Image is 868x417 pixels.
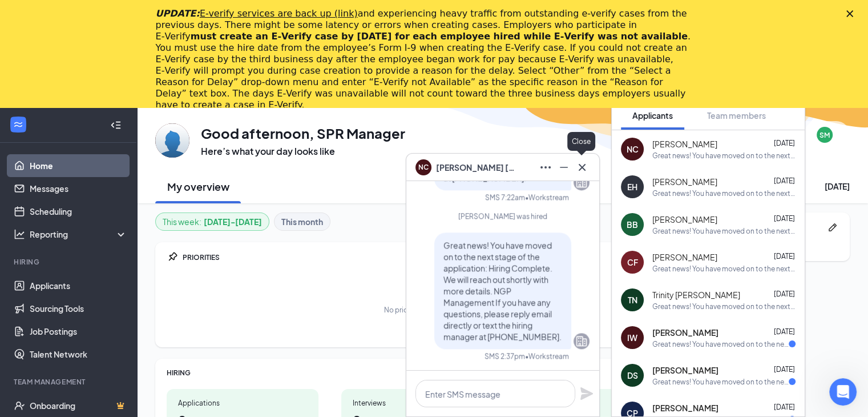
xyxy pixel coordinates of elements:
svg: Ellipses [539,161,552,174]
span: Great news! You have moved on to the next stage of the application: Hiring Complete. We will reac... [443,240,562,342]
div: [PERSON_NAME] was hired [416,211,590,221]
b: This month [281,215,323,228]
div: Close [567,132,595,151]
span: [PERSON_NAME] [652,214,717,225]
svg: Analysis [14,228,25,240]
b: must create an E‑Verify case by [DATE] for each employee hired while E‑Verify was not available [191,31,688,42]
button: Minimize [554,158,572,177]
div: EH [627,181,637,193]
b: [DATE] - [DATE] [204,215,262,228]
button: Ellipses [535,158,554,177]
div: BB [627,219,638,230]
div: Great news! You have moved on to the next stage of the application: Hiring Complete. We will reac... [652,264,796,274]
span: [DATE] [774,252,795,260]
div: Great news! You have moved on to the next stage of the application: Hiring Complete. We will reac... [652,189,796,198]
span: [DATE] [774,139,795,147]
a: OnboardingCrown [30,394,127,417]
span: [PERSON_NAME] [652,364,718,376]
div: PRIORITIES [183,252,667,262]
span: [DATE] [774,214,795,223]
div: SMS 2:37pm [485,351,525,361]
div: Great news! You have moved on to the next stage of the application: Hiring Complete. We will reac... [652,339,789,349]
div: IW [627,332,637,343]
div: Great news! You have moved on to the next stage of the application: Hiring Complete. We will reac... [652,377,789,387]
iframe: Intercom live chat [829,378,857,406]
img: SPR Manager [155,123,189,158]
div: Great news! You have moved on to the next stage of the application: Hiring Complete. We will reac... [652,226,796,236]
h2: My overview [167,179,229,194]
div: No priorities pinned. [384,305,450,315]
span: [PERSON_NAME] [652,251,717,263]
span: [DATE] [774,177,795,185]
a: Home [30,154,127,177]
div: Interviews [353,398,482,408]
span: [PERSON_NAME] [652,138,717,150]
div: HIRING [167,368,667,378]
a: Scheduling [30,200,127,223]
svg: Company [575,334,588,348]
span: • Workstream [525,351,569,361]
a: Messages [30,177,127,200]
svg: Cross [575,161,589,174]
span: • Workstream [525,193,569,202]
div: Hiring [14,257,125,267]
h3: Here’s what your day looks like [201,145,405,158]
div: Applications [178,398,307,408]
div: CF [627,256,638,268]
svg: Collapse [110,119,122,131]
span: [PERSON_NAME] [652,327,718,338]
span: [DATE] [774,327,795,336]
a: Job Postings [30,320,127,343]
span: [DATE] [774,365,795,374]
div: [DATE] [825,181,850,192]
div: Team Management [14,377,125,387]
span: [DATE] [774,403,795,411]
span: [PERSON_NAME] [652,176,717,187]
svg: Pin [167,251,178,263]
div: DS [627,370,638,381]
button: Cross [572,158,590,177]
i: UPDATE: [156,8,358,19]
div: SM [819,130,830,140]
span: [PERSON_NAME] [PERSON_NAME] [436,161,516,174]
a: Applicants [30,274,127,297]
div: NC [627,143,639,155]
div: and experiencing heavy traffic from outstanding e-verify cases from the previous days. There migh... [156,8,695,111]
div: Great news! You have moved on to the next stage of the application: Hiring Complete. We will reac... [652,302,796,311]
div: Reporting [30,228,128,240]
h1: Good afternoon, SPR Manager [201,123,405,143]
div: Close [846,10,858,17]
a: E-verify services are back up (link) [200,8,358,19]
svg: Pen [827,222,838,233]
span: [PERSON_NAME] [652,402,718,414]
svg: Company [575,175,588,189]
span: [DATE] [774,290,795,298]
svg: Plane [580,387,594,400]
span: Team members [707,110,766,121]
a: Sourcing Tools [30,297,127,320]
span: Trinity [PERSON_NAME] [652,289,740,300]
a: Talent Network [30,343,127,366]
div: TN [628,294,637,306]
svg: Minimize [557,161,571,174]
div: SMS 7:22am [485,193,525,202]
span: Applicants [632,110,673,121]
div: Great news! You have moved on to the next stage of the application: Hiring Complete. We will reac... [652,151,796,161]
svg: WorkstreamLogo [13,119,24,130]
div: This week : [163,215,262,228]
